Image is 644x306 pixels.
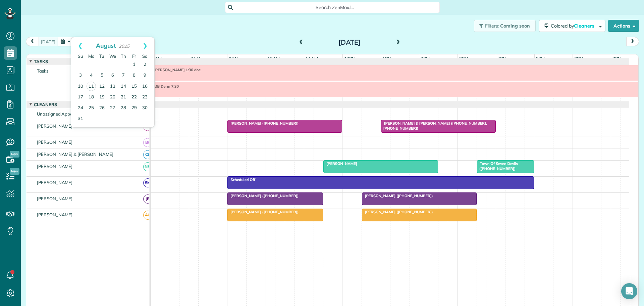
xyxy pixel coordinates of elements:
span: 10am [266,56,281,61]
span: New [10,151,19,158]
a: 27 [107,103,118,114]
span: [PERSON_NAME] & [PERSON_NAME] [36,151,115,157]
span: [PERSON_NAME] ([PHONE_NUMBER]) [362,193,433,198]
span: Colored by [551,23,597,29]
span: 7pm [611,56,623,61]
span: [PERSON_NAME] [36,212,74,217]
span: Filters: [485,23,499,29]
span: 12pm [343,56,357,61]
div: Open Intercom Messenger [621,283,637,299]
span: AG [143,211,152,220]
span: Saturday [142,53,148,59]
span: Thursday [121,53,126,59]
span: Cleaners [574,23,595,29]
a: 19 [97,92,107,103]
span: [PERSON_NAME] [36,164,74,169]
span: CB [143,150,152,159]
span: Friday [132,53,136,59]
span: 11am [304,56,319,61]
span: [PERSON_NAME] [36,196,74,201]
span: Wednesday [109,53,116,59]
span: [PERSON_NAME] [36,139,74,145]
a: 7 [118,70,129,81]
span: [PERSON_NAME] 1:30 doc [151,68,201,72]
span: NM [143,162,152,171]
span: Tasks [36,68,50,74]
a: 20 [107,92,118,103]
span: [PERSON_NAME] ([PHONE_NUMBER]) [227,193,299,198]
a: 11 [87,82,96,91]
span: [PERSON_NAME] ([PHONE_NUMBER]) [227,210,299,214]
a: 3 [75,70,86,81]
a: 2 [140,59,150,70]
a: 12 [97,81,107,92]
a: 18 [86,92,97,103]
span: JB [143,194,152,204]
a: 22 [129,92,140,103]
a: 23 [140,92,150,103]
button: prev [26,37,39,46]
span: MB Derm 7:30 [151,84,179,89]
span: [PERSON_NAME] & [PERSON_NAME] ([PHONE_NUMBER], [PHONE_NUMBER]) [381,121,487,130]
a: 31 [75,114,86,124]
a: 5 [97,70,107,81]
span: Monday [88,53,94,59]
span: 3pm [458,56,470,61]
span: Town Of Seven Devils ([PHONE_NUMBER]) [477,161,518,171]
span: BR [143,138,152,147]
a: 17 [75,92,86,103]
h2: [DATE] [308,39,391,46]
span: 5pm [535,56,546,61]
button: Actions [608,20,639,32]
span: [PERSON_NAME] [36,180,74,185]
span: 2025 [119,43,129,49]
span: Coming soon [500,23,530,29]
span: Scheduled Off [227,177,256,182]
a: 10 [75,81,86,92]
a: 24 [75,103,86,114]
span: Cleaners [33,102,58,107]
span: [PERSON_NAME] ([PHONE_NUMBER]) [227,121,299,126]
span: 7am [151,56,163,61]
a: Prev [71,37,90,54]
a: 1 [129,59,140,70]
a: 16 [140,81,150,92]
span: [PERSON_NAME] [36,123,74,129]
span: 9am [227,56,240,61]
span: Tuesday [99,53,104,59]
a: 8 [129,70,140,81]
span: [PERSON_NAME] ([PHONE_NUMBER]) [362,210,433,214]
a: 15 [129,81,140,92]
a: 9 [140,70,150,81]
span: [PERSON_NAME] [323,161,358,166]
span: SM [143,178,152,187]
a: 29 [129,103,140,114]
a: 26 [97,103,107,114]
button: next [626,37,639,46]
span: 4pm [496,56,508,61]
span: August [96,42,116,49]
a: 6 [107,70,118,81]
a: 13 [107,81,118,92]
button: Colored byCleaners [539,20,605,32]
a: 28 [118,103,129,114]
span: 2pm [419,56,431,61]
span: 8am [189,56,202,61]
span: Tasks [33,59,49,64]
a: 30 [140,103,150,114]
span: Sunday [78,53,83,59]
a: 21 [118,92,129,103]
span: 6pm [573,56,585,61]
a: 14 [118,81,129,92]
span: New [10,168,19,175]
span: Unassigned Appointments [36,111,92,117]
a: Next [136,37,154,54]
a: 25 [86,103,97,114]
button: [DATE] [38,37,58,46]
a: 4 [86,70,97,81]
span: 1pm [381,56,393,61]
